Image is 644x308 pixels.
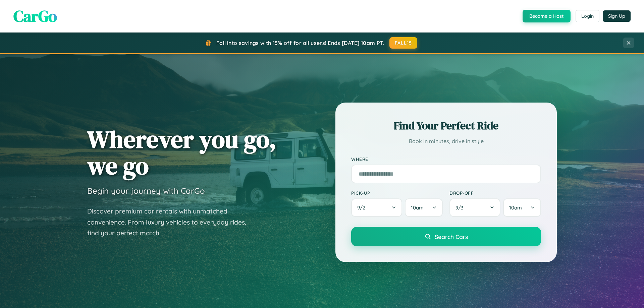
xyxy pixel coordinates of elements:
[449,198,500,217] button: 9/3
[351,198,402,217] button: 9/2
[405,198,443,217] button: 10am
[357,204,369,211] span: 9 / 2
[351,190,443,196] label: Pick-up
[523,10,571,22] button: Become a Host
[411,204,424,211] span: 10am
[455,204,467,211] span: 9 / 3
[351,156,541,162] label: Where
[87,186,205,196] h3: Begin your journey with CarGo
[603,10,631,22] button: Sign Up
[87,206,255,239] p: Discover premium car rentals with unmatched convenience. From luxury vehicles to everyday rides, ...
[449,190,541,196] label: Drop-off
[351,136,541,146] p: Book in minutes, drive in style
[503,198,541,217] button: 10am
[576,10,599,22] button: Login
[435,233,468,240] span: Search Cars
[509,204,522,211] span: 10am
[351,118,541,133] h2: Find Your Perfect Ride
[13,5,57,27] span: CarGo
[351,227,541,246] button: Search Cars
[87,126,276,179] h1: Wherever you go, we go
[216,40,384,46] span: Fall into savings with 15% off for all users! Ends [DATE] 10am PT.
[389,37,418,49] button: FALL15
